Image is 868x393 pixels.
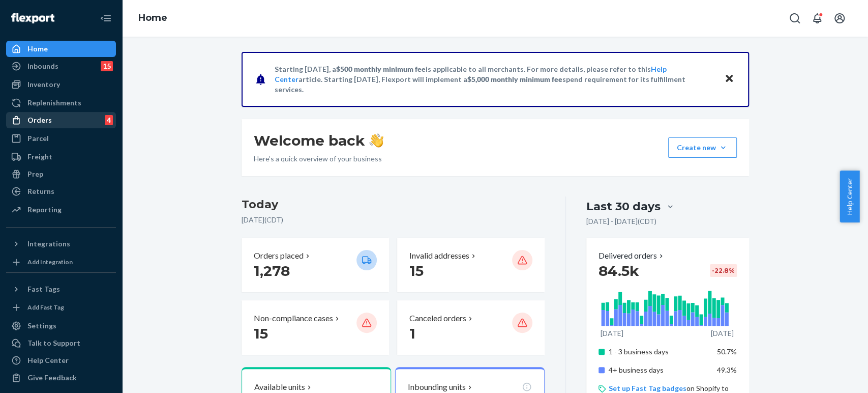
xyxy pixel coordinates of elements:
a: Settings [6,318,116,334]
ol: breadcrumbs [130,4,175,33]
button: Integrations [6,236,116,252]
a: Orders4 [6,112,116,128]
a: Freight [6,149,116,165]
div: Integrations [27,239,70,249]
div: Talk to Support [27,338,80,348]
img: Flexport logo [11,13,54,23]
div: Add Integration [27,258,73,266]
a: Help Center [6,352,116,369]
span: 50.7% [717,347,737,356]
p: Starting [DATE], a is applicable to all merchants. For more details, please refer to this article... [275,64,714,95]
p: 1 - 3 business days [609,347,709,357]
a: Reporting [6,202,116,218]
div: Give Feedback [27,373,77,383]
a: Home [6,41,116,57]
a: Add Fast Tag [6,301,116,314]
div: Orders [27,115,52,125]
p: Here’s a quick overview of your business [254,154,383,164]
span: 84.5k [598,262,639,279]
span: 49.3% [717,366,737,374]
button: Give Feedback [6,370,116,386]
button: Fast Tags [6,281,116,297]
span: 15 [409,262,424,279]
button: Create new [668,137,737,158]
div: 15 [101,61,113,71]
div: Inbounds [27,61,58,71]
div: Returns [27,186,54,196]
div: Settings [27,321,56,331]
p: Non-compliance cases [254,313,333,324]
span: $500 monthly minimum fee [336,65,426,73]
button: Open notifications [807,8,827,29]
div: 4 [105,115,113,125]
p: [DATE] ( CDT ) [242,215,545,225]
div: Parcel [27,133,49,144]
a: Talk to Support [6,335,116,351]
a: Inbounds15 [6,58,116,74]
div: Add Fast Tag [27,303,64,312]
span: 1 [409,325,415,342]
p: Orders placed [254,250,304,262]
a: Home [138,12,167,23]
h3: Today [242,196,545,213]
button: Close [723,72,736,87]
a: Inventory [6,76,116,93]
div: Reporting [27,205,62,215]
p: Invalid addresses [409,250,469,262]
button: Open account menu [829,8,850,29]
p: 4+ business days [609,365,709,375]
div: Help Center [27,355,69,366]
img: hand-wave emoji [369,133,383,148]
button: Orders placed 1,278 [242,238,389,292]
button: Invalid addresses 15 [397,238,545,292]
button: Open Search Box [785,8,805,29]
p: [DATE] [601,328,623,339]
h1: Welcome back [254,131,383,150]
button: Delivered orders [598,250,665,262]
a: Replenishments [6,95,116,111]
div: Last 30 days [586,199,661,214]
div: Freight [27,152,52,162]
button: Close Navigation [96,8,116,29]
a: Add Integration [6,256,116,268]
button: Non-compliance cases 15 [242,300,389,355]
p: [DATE] - [DATE] ( CDT ) [586,216,656,227]
span: $5,000 monthly minimum fee [467,75,562,83]
span: 1,278 [254,262,290,279]
p: Inbounding units [408,381,466,393]
p: [DATE] [711,328,734,339]
button: Help Center [840,171,859,222]
a: Parcel [6,130,116,147]
span: 15 [254,325,268,342]
p: Canceled orders [409,313,466,324]
div: Prep [27,169,43,179]
button: Canceled orders 1 [397,300,545,355]
a: Returns [6,183,116,200]
p: Available units [254,381,305,393]
div: Home [27,44,48,54]
div: Replenishments [27,98,81,108]
div: -22.8 % [710,264,737,277]
a: Set up Fast Tag badges [609,384,686,392]
div: Fast Tags [27,284,60,294]
div: Inventory [27,79,60,90]
a: Prep [6,166,116,182]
